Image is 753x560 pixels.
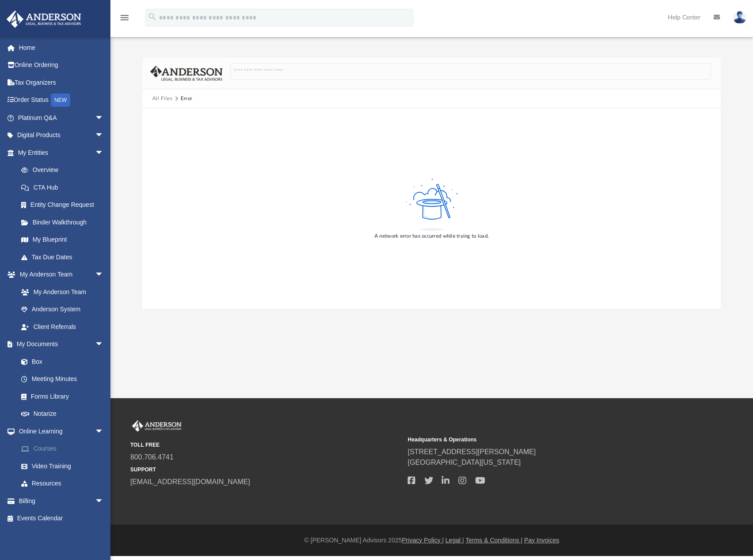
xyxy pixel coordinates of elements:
img: User Pic [733,11,746,24]
small: Headquarters & Operations [408,436,679,444]
div: NEW [51,93,70,107]
a: [GEOGRAPHIC_DATA][US_STATE] [408,459,521,466]
a: Client Referrals [12,318,113,336]
a: Digital Productsarrow_drop_down [6,127,117,144]
a: 800.706.4741 [130,453,174,461]
a: Legal | [446,537,464,544]
a: Anderson System [12,301,113,318]
a: Meeting Minutes [12,370,113,388]
a: Box [12,353,108,370]
a: Courses [12,440,117,458]
span: arrow_drop_down [95,422,113,441]
span: arrow_drop_down [95,144,113,162]
span: arrow_drop_down [95,109,113,127]
img: Anderson Advisors Platinum Portal [130,420,183,432]
a: Privacy Policy | [402,537,444,544]
div: Error [181,95,192,103]
a: Tax Organizers [6,74,117,91]
i: search [148,12,157,22]
small: SUPPORT [130,466,401,474]
img: Anderson Advisors Platinum Portal [4,11,84,28]
button: All Files [152,95,173,103]
span: arrow_drop_down [95,336,113,354]
a: My Anderson Team [12,283,108,301]
a: Online Learningarrow_drop_down [6,422,117,440]
a: Resources [12,475,117,493]
a: Binder Walkthrough [12,213,117,231]
div: © [PERSON_NAME] Advisors 2025 [110,536,753,545]
a: My Blueprint [12,231,113,249]
span: arrow_drop_down [95,266,113,284]
a: Terms & Conditions | [465,537,522,544]
a: Entity Change Request [12,196,117,214]
a: Overview [12,161,117,179]
a: Platinum Q&Aarrow_drop_down [6,109,117,127]
a: Events Calendar [6,510,117,527]
a: CTA Hub [12,179,117,196]
a: Online Ordering [6,56,117,74]
a: Order StatusNEW [6,91,117,109]
a: Video Training [12,457,113,475]
a: Home [6,39,117,56]
input: Search files and folders [230,63,711,80]
span: arrow_drop_down [95,492,113,510]
span: arrow_drop_down [95,127,113,145]
a: Tax Due Dates [12,248,117,266]
a: Forms Library [12,388,108,405]
i: menu [119,12,130,23]
a: Notarize [12,405,113,423]
a: menu [119,17,130,23]
a: My Documentsarrow_drop_down [6,336,113,353]
a: Pay Invoices [524,537,559,544]
div: A network error has occurred while trying to load. [375,232,489,240]
a: My Entitiesarrow_drop_down [6,144,117,161]
a: Billingarrow_drop_down [6,492,117,510]
small: TOLL FREE [130,441,401,449]
a: My Anderson Teamarrow_drop_down [6,266,113,284]
a: [EMAIL_ADDRESS][DOMAIN_NAME] [130,478,250,485]
a: [STREET_ADDRESS][PERSON_NAME] [408,448,536,455]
